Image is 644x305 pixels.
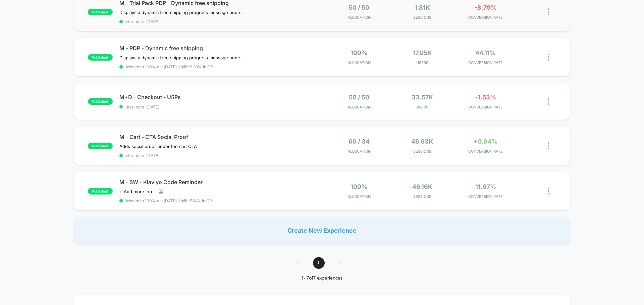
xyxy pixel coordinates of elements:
[119,94,322,100] span: M+D - Checkout - USPs
[392,60,452,65] span: Users
[411,138,433,145] span: 46.63k
[351,49,367,56] span: 100%
[392,105,452,109] span: Users
[548,8,549,15] img: close
[412,183,432,190] span: 46.16k
[475,94,496,101] span: -1.53%
[347,60,371,65] span: Allocation
[119,104,322,109] span: start date: [DATE]
[88,9,113,15] span: published
[119,45,322,52] span: M - PDP - Dynamic free shipping
[74,217,570,244] div: Create New Experience
[548,187,549,195] img: close
[126,198,212,203] span: Moved to 100% on: [DATE] . Uplift: 7.14% in CR
[119,55,244,60] span: Displays a dynamic free shipping progress message under the CTA on PDPs (excluding Trial Pack PDP...
[548,142,549,149] img: close
[348,138,370,145] span: 66 / 34
[313,257,325,269] span: 1
[351,183,367,190] span: 100%
[119,10,244,15] span: Displays a dynamic free shipping progress message under the CTA on PDPs. When on the Trial Pack P...
[88,188,113,195] span: published
[413,49,432,56] span: 17.05k
[119,19,322,24] span: start date: [DATE]
[347,194,371,199] span: Allocation
[126,64,213,69] span: Moved to 100% on: [DATE] . Uplift: 3.39% in CR
[548,54,549,61] img: close
[347,105,371,109] span: Allocation
[412,94,433,101] span: 33.57k
[415,4,430,11] span: 1.81k
[119,153,322,158] span: start date: [DATE]
[347,149,371,154] span: Allocation
[290,276,355,281] div: 1 - 7 of 7 experiences
[455,60,516,65] span: CONVERSION RATE
[347,15,371,20] span: Allocation
[392,149,452,154] span: Sessions
[475,4,497,11] span: -8.79%
[119,134,322,140] span: M - Cart - CTA Social Proof
[475,49,496,56] span: 44.11%
[88,54,113,61] span: published
[548,98,549,105] img: close
[349,94,369,101] span: 50 / 50
[392,194,452,199] span: Sessions
[455,105,516,109] span: CONVERSION RATE
[349,4,369,11] span: 50 / 50
[88,98,113,105] span: published
[475,183,496,190] span: 11.97%
[455,194,516,199] span: CONVERSION RATE
[88,143,113,149] span: published
[392,15,452,20] span: Sessions
[119,179,322,185] span: M - SW - Klaviyo Code Reminder
[119,189,154,194] span: + Add more info
[455,149,516,154] span: CONVERSION RATE
[119,144,197,149] span: Adds social proof under the cart CTA
[474,138,497,145] span: +0.94%
[455,15,516,20] span: CONVERSION RATE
